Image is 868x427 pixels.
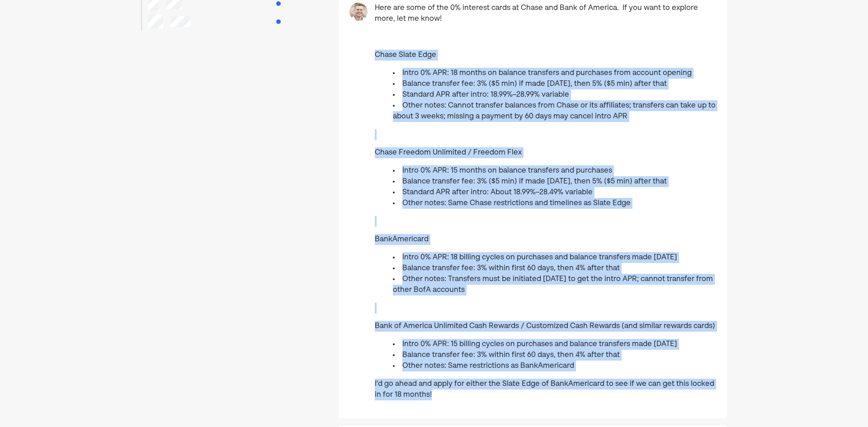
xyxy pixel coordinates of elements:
li: Other notes: Transfers must be initiated [DATE] to get the intro APR; cannot transfer from other ... [393,274,716,296]
li: Other notes: Same restrictions as BankAmericard [393,361,716,371]
li: Intro 0% APR: 18 months on balance transfers and purchases from account opening [393,68,716,79]
p: BankAmericard [375,234,716,245]
p: Here are some of the 0% interest cards at Chase and Bank of America. If you want to explore more,... [375,3,716,24]
p: Bank of America Unlimited Cash Rewards / Customized Cash Rewards (and similar rewards cards) [375,321,716,332]
li: Balance transfer fee: 3% within first 60 days, then 4% after that [393,263,716,274]
li: Balance transfer fee: 3% ($5 min) if made [DATE], then 5% ($5 min) after that [393,79,716,89]
li: Standard APR after intro: About 18.99%–28.49% variable [393,187,716,198]
p: I'd go ahead and apply for either the Slate Edge of BankAmericard to see if we can get this locke... [375,379,716,400]
li: Intro 0% APR: 15 months on balance transfers and purchases [393,165,716,176]
p: Chase Freedom Unlimited / Freedom Flex [375,147,716,158]
li: Intro 0% APR: 18 billing cycles on purchases and balance transfers made [DATE] [393,252,716,263]
li: Standard APR after intro: 18.99%–28.99% variable [393,89,716,100]
li: Balance transfer fee: 3% within first 60 days, then 4% after that [393,350,716,361]
li: Balance transfer fee: 3% ($5 min) if made [DATE], then 5% ($5 min) after that [393,176,716,187]
li: Other notes: Cannot transfer balances from Chase or its affiliates; transfers can take up to abou... [393,100,716,122]
p: Chase Slate Edge [375,50,716,61]
li: Intro 0% APR: 15 billing cycles on purchases and balance transfers made [DATE] [393,339,716,350]
li: Other notes: Same Chase restrictions and timelines as Slate Edge [393,198,716,209]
